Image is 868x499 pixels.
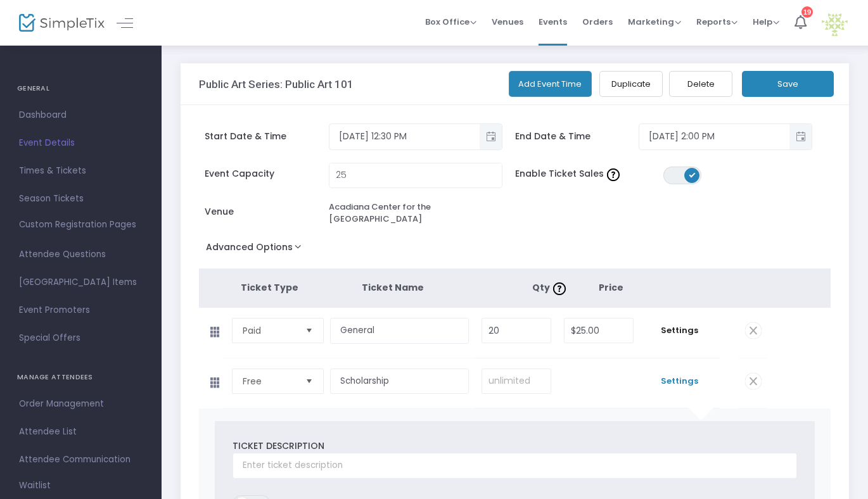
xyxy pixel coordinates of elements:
button: Select [300,369,318,393]
span: Help [753,16,779,28]
span: Settings [646,324,713,337]
span: ON [689,172,696,178]
div: Acadiana Center for the [GEOGRAPHIC_DATA] [329,201,502,225]
span: Season Tickets [19,191,143,207]
h3: Public Art Series: Public Art 101 [199,78,354,91]
span: Events [539,6,567,38]
button: Add Event Time [509,71,592,97]
input: Select date & time [639,126,789,147]
input: Enter ticket description [233,453,797,479]
span: Price [599,281,623,294]
input: Enter a ticket type name. e.g. General Admission [330,369,469,395]
img: question-mark [553,282,566,295]
span: Event Capacity [205,167,329,180]
input: Price [565,319,633,343]
span: Venues [492,6,523,38]
button: Advanced Options [199,238,314,261]
span: Dashboard [19,107,143,123]
button: Toggle popup [789,124,812,149]
button: Duplicate [599,71,663,97]
span: Event Promoters [19,302,143,319]
span: Order Management [19,396,143,412]
span: Qty [532,281,569,294]
button: Save [742,71,834,97]
span: Ticket Name [362,281,424,294]
span: Orders [582,6,613,38]
input: Select date & time [329,126,480,147]
span: Special Offers [19,330,143,346]
span: Venue [205,205,329,218]
h4: MANAGE ATTENDEES [17,365,144,390]
h4: GENERAL [17,76,144,101]
span: Reports [696,16,737,28]
span: Attendee List [19,424,143,440]
button: Select [300,319,318,343]
span: Ticket Type [241,281,298,294]
input: unlimited [482,369,551,393]
span: Free [243,375,296,388]
span: Paid [243,324,296,337]
span: Times & Tickets [19,163,143,179]
label: Ticket Description [233,439,324,453]
button: Delete [669,71,732,97]
span: Start Date & Time [205,130,329,143]
span: Waitlist [19,479,51,492]
button: Toggle popup [480,124,502,149]
span: Attendee Communication [19,452,143,468]
input: Enter a ticket type name. e.g. General Admission [330,318,469,344]
span: Settings [646,375,713,388]
span: End Date & Time [515,130,639,143]
span: Box Office [425,16,476,28]
span: Marketing [628,16,681,28]
span: Custom Registration Pages [19,218,136,231]
span: Event Details [19,135,143,151]
img: question-mark [607,168,620,181]
span: [GEOGRAPHIC_DATA] Items [19,274,143,291]
span: Attendee Questions [19,246,143,263]
div: 19 [801,6,813,18]
span: Enable Ticket Sales [515,167,664,180]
